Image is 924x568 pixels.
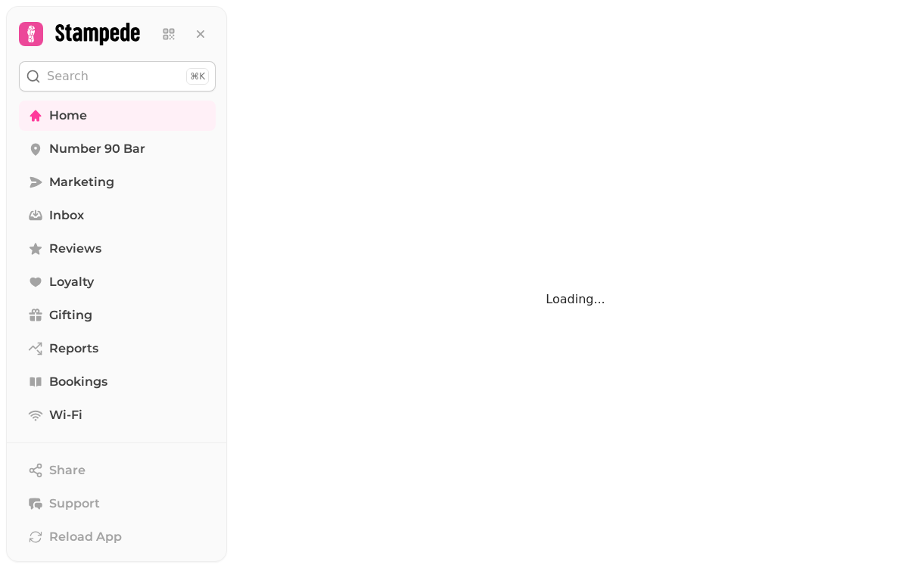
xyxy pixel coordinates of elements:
[19,334,216,364] a: Reports
[19,367,216,397] a: Bookings
[19,489,216,519] button: Support
[19,101,216,131] a: Home
[49,406,82,424] span: Wi-Fi
[19,522,216,552] button: Reload App
[49,240,101,258] span: Reviews
[49,495,100,513] span: Support
[49,140,145,158] span: Number 90 Bar
[481,290,670,309] p: Loading...
[19,61,216,92] button: Search⌘K
[19,300,216,331] a: Gifting
[19,455,216,486] button: Share
[49,107,87,125] span: Home
[47,67,89,85] p: Search
[49,273,94,291] span: Loyalty
[49,206,84,225] span: Inbox
[49,173,114,191] span: Marketing
[19,234,216,264] a: Reviews
[49,306,92,324] span: Gifting
[19,134,216,164] a: Number 90 Bar
[19,400,216,430] a: Wi-Fi
[49,373,107,391] span: Bookings
[49,340,98,358] span: Reports
[19,200,216,231] a: Inbox
[19,267,216,297] a: Loyalty
[49,461,86,480] span: Share
[19,167,216,197] a: Marketing
[49,528,122,546] span: Reload App
[186,68,209,85] div: ⌘K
